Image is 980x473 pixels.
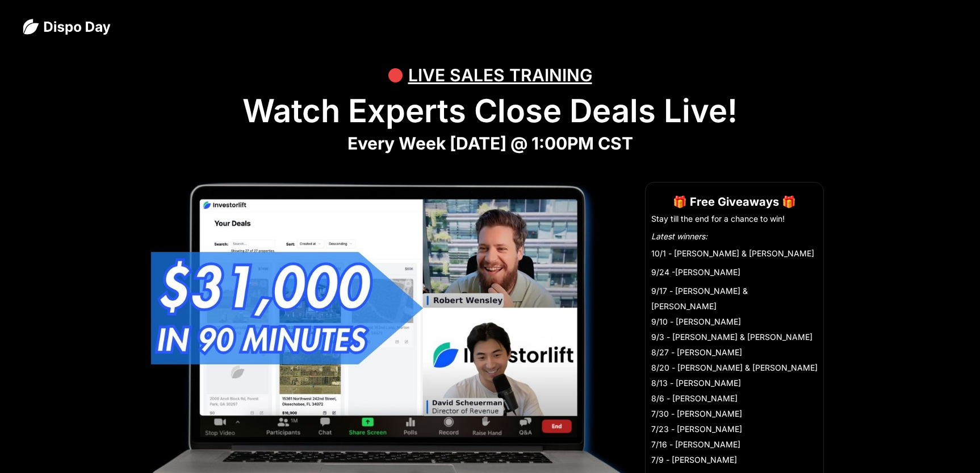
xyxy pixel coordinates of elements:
[408,58,592,92] div: LIVE SALES TRAINING
[651,283,818,467] li: 9/17 - [PERSON_NAME] & [PERSON_NAME] 9/10 - [PERSON_NAME] 9/3 - [PERSON_NAME] & [PERSON_NAME] 8/2...
[673,195,796,209] strong: 🎁 Free Giveaways 🎁
[347,133,633,153] strong: Every Week [DATE] @ 1:00PM CST
[651,231,707,241] em: Latest winners:
[23,92,957,130] h1: Watch Experts Close Deals Live!
[651,213,818,225] li: Stay till the end for a chance to win!
[651,264,818,280] li: 9/24 -[PERSON_NAME]
[651,246,818,261] li: 10/1 - [PERSON_NAME] & [PERSON_NAME]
